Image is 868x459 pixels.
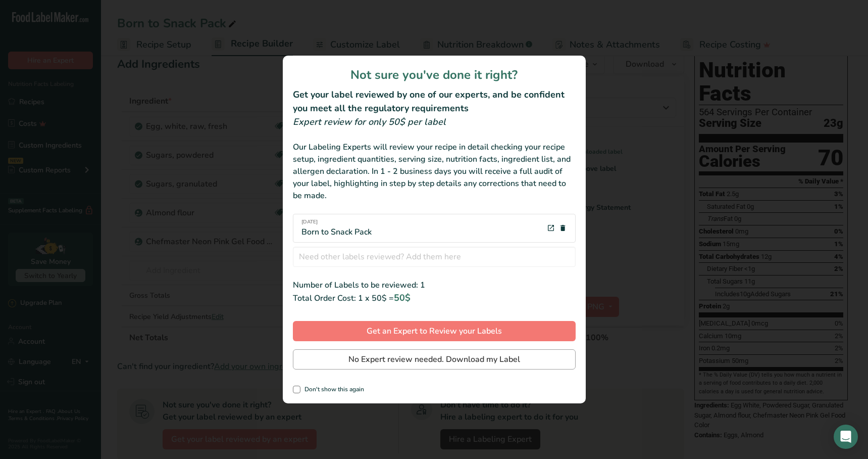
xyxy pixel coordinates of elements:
button: No Expert review needed. Download my Label [293,349,576,370]
span: Get an Expert to Review your Labels [367,325,502,337]
div: Our Labeling Experts will review your recipe in detail checking your recipe setup, ingredient qua... [293,141,576,202]
span: 50$ [394,292,411,304]
div: Total Order Cost: 1 x 50$ = [293,291,576,305]
h2: Get your label reviewed by one of our experts, and be confident you meet all the regulatory requi... [293,88,576,115]
h1: Not sure you've done it right? [293,66,576,84]
div: Born to Snack Pack [301,218,372,238]
span: No Expert review needed. Download my Label [348,353,520,365]
div: Expert review for only 50$ per label [293,115,576,129]
span: [DATE] [301,218,372,226]
button: Get an Expert to Review your Labels [293,321,576,341]
input: Need other labels reviewed? Add them here [293,247,576,267]
span: Don't show this again [300,386,364,393]
div: Number of Labels to be reviewed: 1 [293,279,576,291]
div: Open Intercom Messenger [834,425,858,449]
